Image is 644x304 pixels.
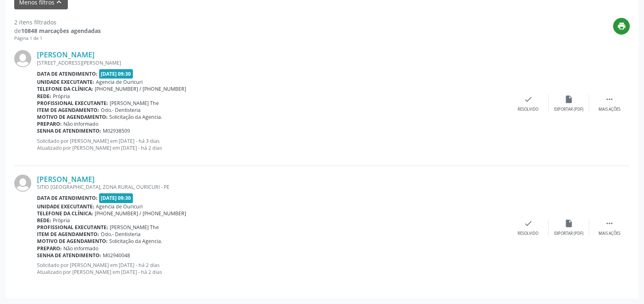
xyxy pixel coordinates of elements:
[14,175,31,192] img: img
[96,203,143,210] span: Agencia de Ouricuri
[101,107,141,114] span: Odo.- Dentisteria
[101,231,141,238] span: Odo.- Dentisteria
[605,219,614,228] i: 
[14,18,101,26] div: 2 itens filtrados
[37,100,108,107] b: Profissional executante:
[37,210,93,217] b: Telefone da clínica:
[37,85,93,92] b: Telefone da clínica:
[524,219,533,228] i: check
[37,50,95,59] a: [PERSON_NAME]
[598,231,620,236] div: Mais ações
[37,127,101,134] b: Senha de atendimento:
[14,35,101,42] div: Página 1 de 1
[37,175,95,184] a: [PERSON_NAME]
[37,93,51,100] b: Rede:
[110,224,159,231] span: [PERSON_NAME] The
[109,238,162,245] span: Solicitação da Agencia.
[37,114,108,120] b: Motivo de agendamento:
[605,95,614,104] i: 
[37,195,98,201] b: Data de atendimento:
[109,114,162,120] span: Solicitação da Agencia.
[95,210,186,217] span: [PHONE_NUMBER] / [PHONE_NUMBER]
[37,59,508,66] div: [STREET_ADDRESS][PERSON_NAME]
[617,22,626,31] i: print
[95,85,186,92] span: [PHONE_NUMBER] / [PHONE_NUMBER]
[37,262,508,276] p: Solicitado por [PERSON_NAME] em [DATE] - há 2 dias Atualizado por [PERSON_NAME] em [DATE] - há 2 ...
[14,50,31,67] img: img
[37,79,94,85] b: Unidade executante:
[613,18,630,35] button: print
[110,100,159,107] span: [PERSON_NAME] The
[518,231,538,236] div: Resolvido
[554,231,583,236] div: Exportar (PDF)
[37,252,101,259] b: Senha de atendimento:
[53,93,70,100] span: Própria
[598,107,620,112] div: Mais ações
[518,107,538,112] div: Resolvido
[37,138,508,151] p: Solicitado por [PERSON_NAME] em [DATE] - há 3 dias Atualizado por [PERSON_NAME] em [DATE] - há 2 ...
[554,107,583,112] div: Exportar (PDF)
[564,219,573,228] i: insert_drive_file
[14,26,101,35] div: de
[37,120,62,127] b: Preparo:
[53,217,70,224] span: Própria
[37,224,108,231] b: Profissional executante:
[99,69,133,79] span: [DATE] 09:30
[63,245,98,252] span: Não informado
[103,127,130,134] span: M02938509
[37,245,62,252] b: Preparo:
[21,27,101,35] strong: 10848 marcações agendadas
[103,252,130,259] span: M02940048
[37,107,99,114] b: Item de agendamento:
[37,238,108,245] b: Motivo de agendamento:
[99,193,133,203] span: [DATE] 09:30
[564,95,573,104] i: insert_drive_file
[37,184,508,190] div: SITIO [GEOGRAPHIC_DATA], ZONA RURAL, OURICURI - PE
[524,95,533,104] i: check
[37,70,98,77] b: Data de atendimento:
[37,203,94,210] b: Unidade executante:
[96,79,143,85] span: Agencia de Ouricuri
[37,231,99,238] b: Item de agendamento:
[37,217,51,224] b: Rede:
[63,120,98,127] span: Não informado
